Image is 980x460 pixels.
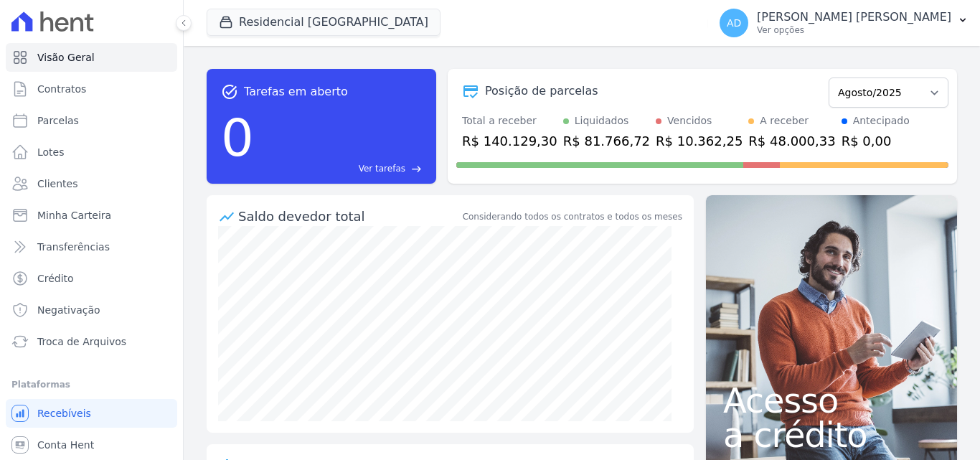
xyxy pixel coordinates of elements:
span: Conta Hent [37,438,94,452]
div: Saldo devedor total [238,207,460,226]
span: Transferências [37,240,110,254]
div: Posição de parcelas [485,83,598,100]
span: Lotes [37,145,65,159]
div: R$ 0,00 [842,131,910,151]
span: Crédito [37,271,74,286]
span: AD [727,18,741,28]
span: a crédito [723,418,940,452]
a: Ver tarefas east [260,162,422,175]
a: Conta Hent [6,431,177,459]
a: Transferências [6,233,177,261]
p: [PERSON_NAME] [PERSON_NAME] [757,10,951,24]
div: Total a receber [462,113,557,128]
span: Tarefas em aberto [244,83,348,100]
div: Vencidos [667,113,712,128]
div: Considerando todos os contratos e todos os meses [463,210,682,223]
span: Visão Geral [37,50,95,65]
a: Contratos [6,75,177,103]
div: Antecipado [853,113,910,128]
div: Plataformas [11,376,171,393]
a: Crédito [6,264,177,293]
a: Lotes [6,138,177,166]
span: Ver tarefas [359,162,405,175]
div: R$ 10.362,25 [656,131,743,151]
span: Negativação [37,303,100,317]
div: R$ 81.766,72 [563,131,650,151]
span: Troca de Arquivos [37,334,126,349]
span: Acesso [723,383,940,418]
button: AD [PERSON_NAME] [PERSON_NAME] Ver opções [708,3,980,43]
button: Residencial [GEOGRAPHIC_DATA] [207,9,440,36]
a: Clientes [6,169,177,198]
a: Troca de Arquivos [6,327,177,356]
span: Contratos [37,82,86,96]
div: 0 [221,100,254,175]
div: R$ 140.129,30 [462,131,557,151]
a: Recebíveis [6,399,177,428]
a: Visão Geral [6,43,177,72]
a: Parcelas [6,106,177,135]
p: Ver opções [757,24,951,36]
span: Minha Carteira [37,208,111,222]
span: Parcelas [37,113,79,128]
span: east [411,164,422,174]
div: A receber [760,113,809,128]
span: Recebíveis [37,406,91,421]
div: Liquidados [575,113,629,128]
span: task_alt [221,83,238,100]
div: R$ 48.000,33 [748,131,835,151]
a: Minha Carteira [6,201,177,230]
span: Clientes [37,177,77,191]
a: Negativação [6,296,177,324]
